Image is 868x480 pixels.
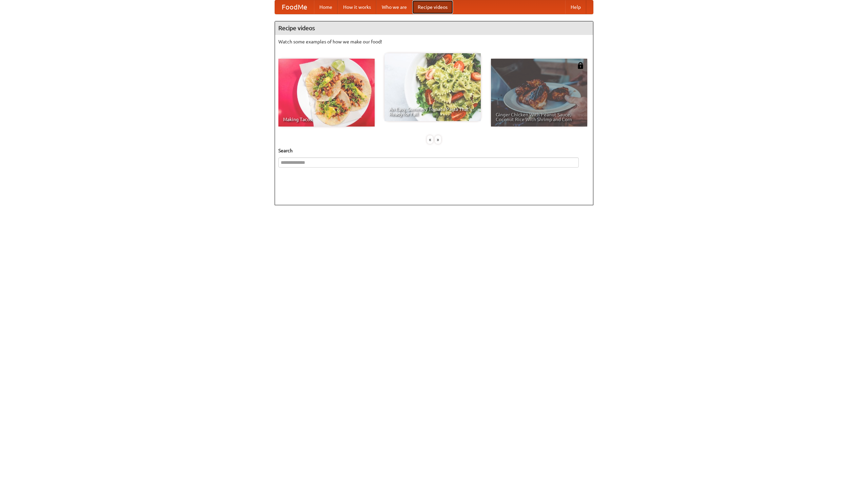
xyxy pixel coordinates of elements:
a: Who we are [376,0,412,14]
img: 483408.png [577,62,584,69]
a: Home [314,0,338,14]
p: Watch some examples of how we make our food! [278,38,590,45]
a: Help [565,0,586,14]
a: How it works [338,0,376,14]
h4: Recipe videos [275,21,593,35]
span: An Easy, Summery Tomato Pasta That's Ready for Fall [389,107,476,116]
div: » [435,135,441,144]
a: An Easy, Summery Tomato Pasta That's Ready for Fall [384,53,481,121]
a: Recipe videos [412,0,453,14]
a: FoodMe [275,0,314,14]
div: « [427,135,433,144]
a: Making Tacos [278,59,375,127]
h5: Search [278,147,590,154]
span: Making Tacos [283,117,370,122]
